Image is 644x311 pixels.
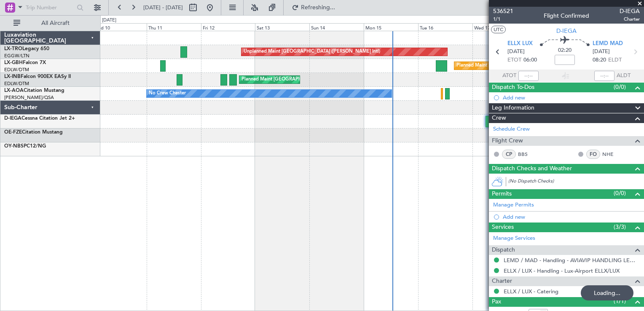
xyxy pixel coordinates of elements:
span: Services [492,223,514,232]
span: D-IEGA [620,7,640,16]
span: ELDT [608,56,622,64]
span: Leg Information [492,103,534,113]
button: All Aircraft [9,16,91,30]
input: --:-- [518,71,539,81]
span: LX-TRO [4,46,22,51]
a: LX-GBHFalcon 7X [4,60,46,65]
div: Add new [503,213,640,220]
div: Wed 17 [472,23,527,31]
span: ELLX LUX [507,40,533,48]
div: Loading... [581,285,633,300]
span: OY-NBS [4,144,24,149]
a: EDLW/DTM [4,80,29,87]
div: [DATE] [102,17,116,24]
div: Planned Maint [GEOGRAPHIC_DATA] ([GEOGRAPHIC_DATA]) [456,59,589,72]
span: LX-GBH [4,60,23,65]
a: ELLX / LUX - Handling - Lux-Airport ELLX/LUX [504,267,620,274]
span: Dispatch To-Dos [492,83,534,92]
span: Permits [492,189,512,199]
span: D-IEGA [4,116,21,121]
a: Manage Permits [493,201,534,209]
a: OE-FZECitation Mustang [4,130,63,135]
span: 08:20 [593,56,606,64]
div: Sun 14 [309,23,364,31]
span: ALDT [617,72,631,80]
span: LX-AOA [4,88,24,93]
a: ELLX / LUX - Catering [504,288,558,295]
a: LX-AOACitation Mustang [4,88,64,93]
span: ATOT [502,72,516,80]
span: [DATE] [593,48,610,56]
a: LEMD / MAD - Handling - AVIAVIP HANDLING LEMD /MAD [504,257,640,264]
span: All Aircraft [22,20,89,26]
span: Dispatch Checks and Weather [492,164,572,174]
span: OE-FZE [4,130,22,135]
span: 536521 [493,7,513,16]
div: No Crew Chester [149,87,186,100]
span: Pax [492,297,501,307]
div: Tue 16 [418,23,472,31]
span: 06:00 [523,56,537,64]
div: Wed 10 [92,23,147,31]
div: CP [502,150,516,159]
span: LX-INB [4,74,21,79]
a: Manage Services [493,234,535,243]
a: BBS [518,150,537,158]
span: Dispatch [492,245,515,255]
span: D-IEGA [556,27,577,35]
a: LX-INBFalcon 900EX EASy II [4,74,71,79]
div: Thu 11 [147,23,201,31]
div: Unplanned Maint [GEOGRAPHIC_DATA] ([PERSON_NAME] Intl) [244,46,380,58]
span: [DATE] - [DATE] [143,4,183,11]
a: NHE [602,150,621,158]
a: D-IEGACessna Citation Jet 2+ [4,116,75,121]
span: (1/1) [614,297,626,306]
span: 02:20 [558,46,572,55]
div: Flight Confirmed [544,11,589,20]
span: [DATE] [507,48,525,56]
div: (No Dispatch Checks) [508,178,644,187]
span: LEMD MAD [593,40,623,48]
a: Schedule Crew [493,125,530,134]
a: EGGW/LTN [4,53,30,59]
span: (3/3) [614,223,626,231]
span: Refreshing... [301,5,336,11]
span: (0/0) [614,189,626,198]
span: Crew [492,113,506,123]
button: Refreshing... [288,1,338,14]
a: LX-TROLegacy 650 [4,46,49,51]
button: UTC [491,26,506,33]
span: Charter [620,16,640,23]
a: OY-NBSPC12/NG [4,144,46,149]
div: Mon 15 [364,23,418,31]
span: ETOT [507,56,521,64]
span: (0/0) [614,83,626,91]
div: FO [586,150,600,159]
span: 1/1 [493,16,513,23]
span: Charter [492,276,512,286]
a: [PERSON_NAME]/QSA [4,94,54,101]
div: Sat 13 [255,23,309,31]
div: Planned Maint [GEOGRAPHIC_DATA] ([GEOGRAPHIC_DATA]) [241,73,374,86]
span: Flight Crew [492,136,523,146]
div: Fri 12 [201,23,255,31]
a: EDLW/DTM [4,67,29,73]
div: Add new [503,94,640,101]
input: Trip Number [26,1,74,14]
